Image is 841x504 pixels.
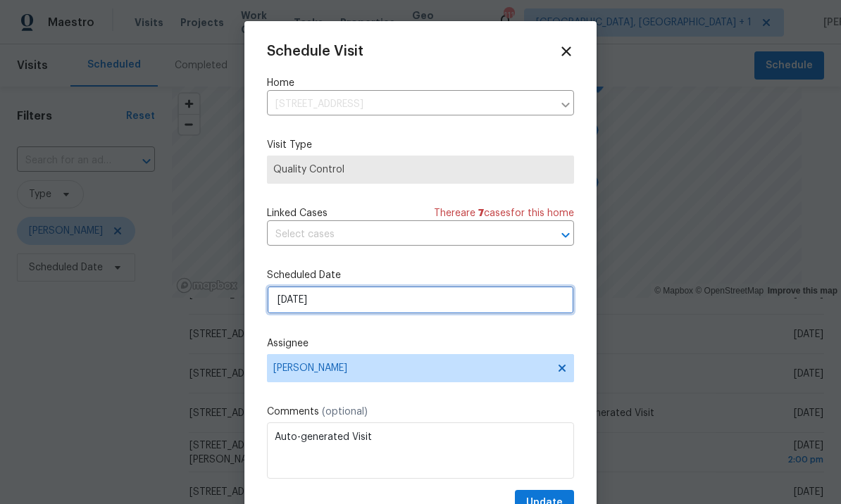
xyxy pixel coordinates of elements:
label: Home [267,76,574,90]
textarea: Auto-generated Visit [267,422,574,479]
span: Quality Control [273,163,568,177]
input: Select cases [267,224,535,246]
span: [PERSON_NAME] [273,363,549,374]
span: Schedule Visit [267,44,363,58]
button: Open [556,225,575,245]
label: Scheduled Date [267,268,574,282]
input: M/D/YYYY [267,286,574,314]
span: 7 [478,208,484,218]
span: (optional) [322,407,368,417]
label: Assignee [267,336,574,351]
input: Enter in an address [267,94,553,115]
span: Linked Cases [267,206,328,220]
span: There are case s for this home [434,206,574,220]
label: Comments [267,405,574,419]
label: Visit Type [267,138,574,152]
span: Close [559,44,574,59]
